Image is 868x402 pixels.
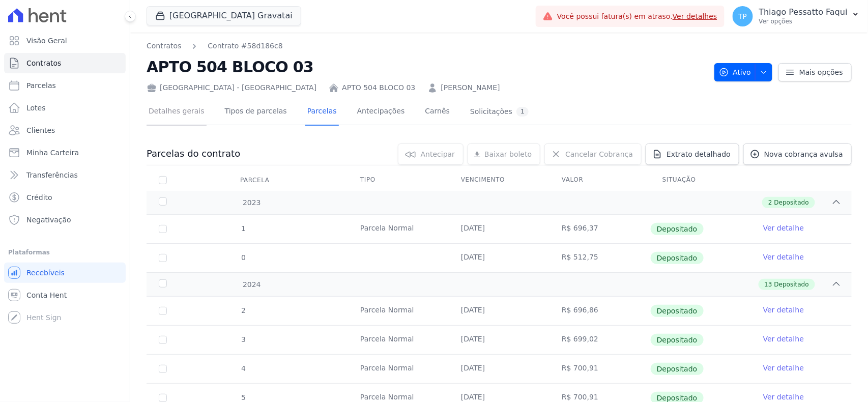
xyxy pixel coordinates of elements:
[159,254,167,262] input: Só é possível selecionar pagamentos em aberto
[549,244,650,272] td: R$ 512,75
[449,244,549,272] td: [DATE]
[26,36,67,46] span: Visão Geral
[743,143,852,165] a: Nova cobrança avulsa
[240,224,246,233] span: 1
[159,225,167,233] input: Só é possível selecionar pagamentos em aberto
[759,7,848,17] p: Thiago Pessatto Faqui
[240,335,246,343] span: 3
[4,31,126,51] a: Visão Geral
[763,252,804,262] a: Ver detalhe
[305,99,339,126] a: Parcelas
[147,41,283,51] nav: Breadcrumb
[778,63,852,81] a: Mais opções
[26,148,79,158] span: Minha Carteira
[470,107,529,117] div: Solicitações
[651,363,704,375] span: Depositado
[4,98,126,118] a: Lotes
[759,17,848,25] p: Ver opções
[147,41,706,51] nav: Breadcrumb
[763,363,804,373] a: Ver detalhe
[228,170,282,190] div: Parcela
[147,82,316,93] div: [GEOGRAPHIC_DATA] - [GEOGRAPHIC_DATA]
[557,11,717,22] span: Você possui fatura(s) em atraso.
[719,63,751,81] span: Ativo
[240,393,246,401] span: 5
[26,58,61,68] span: Contratos
[765,280,772,289] span: 13
[26,170,78,180] span: Transferências
[240,306,246,314] span: 2
[799,67,843,77] span: Mais opções
[147,148,240,160] h3: Parcelas do contrato
[4,285,126,305] a: Conta Hent
[159,365,167,373] input: Só é possível selecionar pagamentos em aberto
[223,99,289,126] a: Tipos de parcelas
[26,192,52,203] span: Crédito
[441,82,500,93] a: [PERSON_NAME]
[4,120,126,140] a: Clientes
[449,169,549,191] th: Vencimento
[646,143,739,165] a: Extrato detalhado
[348,355,449,383] td: Parcela Normal
[423,99,452,126] a: Carnês
[26,290,67,300] span: Conta Hent
[449,297,549,325] td: [DATE]
[650,169,751,191] th: Situação
[4,263,126,283] a: Recebíveis
[4,53,126,73] a: Contratos
[348,169,449,191] th: Tipo
[4,210,126,230] a: Negativação
[516,107,529,117] div: 1
[673,12,717,20] a: Ver detalhes
[651,334,704,346] span: Depositado
[208,41,282,51] a: Contrato #58d186c8
[159,307,167,315] input: Só é possível selecionar pagamentos em aberto
[26,80,56,91] span: Parcelas
[449,215,549,243] td: [DATE]
[549,297,650,325] td: R$ 696,86
[26,103,46,113] span: Lotes
[763,223,804,233] a: Ver detalhe
[4,75,126,96] a: Parcelas
[355,99,407,126] a: Antecipações
[147,99,207,126] a: Detalhes gerais
[763,334,804,344] a: Ver detalhe
[549,355,650,383] td: R$ 700,91
[763,305,804,315] a: Ver detalhe
[768,198,772,207] span: 2
[4,165,126,185] a: Transferências
[549,215,650,243] td: R$ 696,37
[26,215,71,225] span: Negativação
[4,142,126,163] a: Minha Carteira
[774,280,809,289] span: Depositado
[651,252,704,264] span: Depositado
[725,2,868,31] button: TP Thiago Pessatto Faqui Ver opções
[4,187,126,208] a: Crédito
[667,149,731,159] span: Extrato detalhado
[348,297,449,325] td: Parcela Normal
[714,63,773,81] button: Ativo
[449,355,549,383] td: [DATE]
[348,215,449,243] td: Parcela Normal
[774,198,809,207] span: Depositado
[26,268,65,278] span: Recebíveis
[468,99,531,126] a: Solicitações1
[763,392,804,402] a: Ver detalhe
[342,82,415,93] a: APTO 504 BLOCO 03
[26,125,55,135] span: Clientes
[348,326,449,354] td: Parcela Normal
[240,253,246,262] span: 0
[240,364,246,372] span: 4
[147,41,181,51] a: Contratos
[738,13,747,20] span: TP
[449,326,549,354] td: [DATE]
[549,169,650,191] th: Valor
[549,326,650,354] td: R$ 699,02
[147,55,706,78] h2: APTO 504 BLOCO 03
[147,6,301,25] button: [GEOGRAPHIC_DATA] Gravatai
[764,149,843,159] span: Nova cobrança avulsa
[8,246,122,259] div: Plataformas
[651,223,704,235] span: Depositado
[159,394,167,402] input: Só é possível selecionar pagamentos em aberto
[651,305,704,317] span: Depositado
